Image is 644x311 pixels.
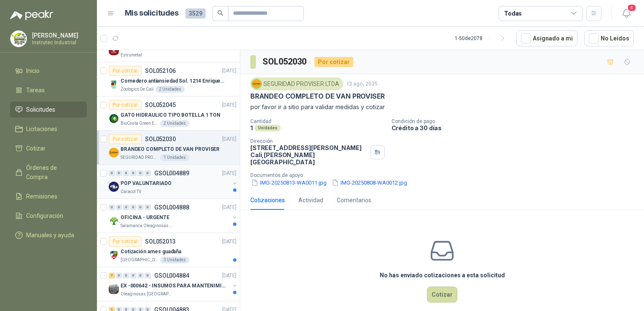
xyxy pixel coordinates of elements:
div: Por cotizar [109,100,142,110]
a: Por cotizarSOL052106[DATE] Company LogoComedero antiansiedad Sol. 1214 EnriquecimientoZoologico D... [97,62,240,97]
div: 0 [123,204,129,210]
p: BRANDEO COMPLETO DE VAN PROVISER [250,92,385,101]
p: Zoologico De Cali [121,86,154,93]
div: 0 [137,170,144,176]
p: GSOL004884 [154,273,189,279]
img: Company Logo [109,113,119,123]
p: POP VALUNTARIADO [121,180,172,188]
p: [DATE] [222,238,236,246]
div: 0 [145,204,151,210]
p: OFICINA - URGENTE [121,214,169,222]
p: SOL052030 [145,136,176,142]
div: Unidades [255,125,281,131]
img: Company Logo [11,31,27,47]
a: Por cotizarSOL052030[DATE] Company LogoBRANDEO COMPLETO DE VAN PROVISERSEGURIDAD PROVISER LTDA1 U... [97,131,240,165]
p: Caracol TV [121,188,141,195]
p: BioCosta Green Energy S.A.S [121,120,158,127]
div: 0 [130,273,137,279]
p: [DATE] [222,67,236,75]
span: search [217,10,223,16]
span: Manuales y ayuda [26,231,74,240]
p: [PERSON_NAME] [32,32,85,38]
div: 0 [116,204,122,210]
div: 0 [137,273,144,279]
p: Oleaginosas [GEOGRAPHIC_DATA][PERSON_NAME] [121,291,174,298]
h3: SOL052030 [263,55,308,68]
p: [DATE] [222,169,236,177]
a: Tareas [10,82,87,98]
div: 0 [145,170,151,176]
div: 0 [116,273,122,279]
div: Todas [504,9,522,18]
a: 7 0 0 0 0 0 GSOL004884[DATE] Company LogoEX -000642 - INSUMOS PARA MANTENIMIENTO PREVENTIVOOleagi... [109,271,238,298]
div: 0 [130,170,137,176]
h3: No has enviado cotizaciones a esta solicitud [380,271,505,280]
p: Condición de pago [392,118,641,124]
a: Por cotizarSOL052013[DATE] Company LogoCotización arnes guadaña[GEOGRAPHIC_DATA][PERSON_NAME]3 Un... [97,233,240,267]
div: SEGURIDAD PROVISER LTDA [250,78,343,90]
span: Inicio [26,66,40,75]
h1: Mis solicitudes [125,7,179,19]
div: Por cotizar [109,66,142,76]
div: Por cotizar [109,236,142,247]
button: Cotizar [427,287,457,303]
button: IMG-20250813-WA0011.jpg [250,178,327,187]
img: Company Logo [109,216,119,226]
button: No Leídos [584,30,634,46]
p: [STREET_ADDRESS][PERSON_NAME] Cali , [PERSON_NAME][GEOGRAPHIC_DATA] [250,144,367,166]
p: Documentos de apoyo [250,172,641,178]
a: Cotizar [10,140,87,156]
img: Company Logo [252,79,261,88]
button: Asignado a mi [516,30,577,46]
div: Actividad [298,196,323,205]
p: 13 ago, 2025 [346,80,378,88]
div: 7 [109,273,115,279]
div: 0 [109,204,115,210]
p: GSOL004888 [154,204,189,210]
button: 4 [619,6,634,21]
a: Manuales y ayuda [10,227,87,243]
div: 0 [109,170,115,176]
div: 2 Unidades [156,86,185,93]
span: Cotizar [26,144,46,153]
span: 4 [627,4,636,12]
span: 3529 [185,8,206,19]
a: Solicitudes [10,102,87,118]
div: 1 Unidades [160,154,189,161]
span: Configuración [26,211,63,220]
img: Company Logo [109,250,119,260]
button: IMG-20250808-WA0012.jpg [331,178,408,187]
a: Órdenes de Compra [10,160,87,185]
div: Cotizaciones [250,196,285,205]
p: Estrumetal [121,52,142,59]
p: SOL052106 [145,68,176,74]
img: Company Logo [109,182,119,192]
p: [DATE] [222,101,236,109]
a: Remisiones [10,188,87,204]
p: GATO HIDRAULICO TIPO BOTELLA 1 TON [121,111,220,119]
p: GSOL004889 [154,170,189,176]
p: EX -000642 - INSUMOS PARA MANTENIMIENTO PREVENTIVO [121,282,225,290]
p: Comedero antiansiedad Sol. 1214 Enriquecimiento [121,77,225,85]
div: 0 [130,204,137,210]
div: Comentarios [337,196,371,205]
p: SOL052013 [145,239,176,244]
p: SEGURIDAD PROVISER LTDA [121,154,158,161]
img: Company Logo [109,79,119,89]
p: 1 [250,124,253,131]
img: Company Logo [109,284,119,294]
p: [DATE] [222,204,236,212]
div: Por cotizar [314,57,353,67]
p: por favor ir a sitio para validar medidas y cotizar [250,102,634,112]
div: 0 [137,204,144,210]
div: 0 [123,273,129,279]
p: [DATE] [222,135,236,143]
img: Company Logo [109,147,119,158]
p: [DATE] [222,272,236,280]
div: 1 - 50 de 2078 [455,32,510,45]
span: Órdenes de Compra [26,163,79,182]
a: Inicio [10,63,87,79]
div: 3 Unidades [160,257,189,263]
a: Configuración [10,208,87,224]
p: Cotización arnes guadaña [121,248,181,256]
